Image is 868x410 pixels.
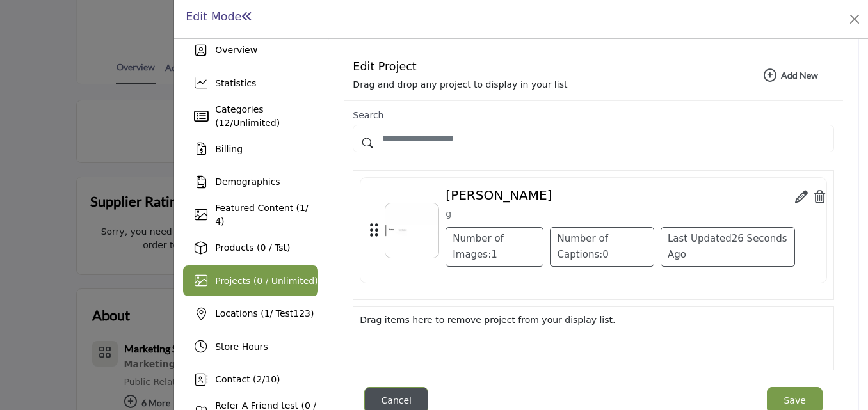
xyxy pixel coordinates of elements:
div: Number of Images: [446,227,543,267]
span: 1 [300,203,305,213]
span: Categories ( / ) [215,104,280,128]
input: Search by project name [353,125,834,152]
span: 0 [602,249,609,260]
b: Add New [764,69,818,82]
span: 26 Seconds Ago [668,233,787,260]
h3: Search [353,110,834,121]
span: Contact ( / ) [215,374,280,384]
i: Add New [764,69,776,82]
h4: [PERSON_NAME] [446,187,552,203]
span: Store Hours [215,342,268,352]
span: 10 [265,374,277,384]
span: Drag and drop any project to display in your list [353,79,567,90]
h1: Edit Mode [186,10,253,24]
span: 1 [264,308,270,319]
span: 1 [491,249,497,260]
span: 12 [219,118,230,128]
span: Featured Content ( / 4) [215,203,308,226]
span: Demographics [215,177,280,187]
span: Products (0 / Tst) [215,242,290,253]
span: Unlimited [233,118,276,128]
div: Drag items here to remove project from your display list. [360,313,827,327]
img: No jay logo [385,203,440,258]
h2: Edit Project [353,60,567,74]
button: Close [846,10,864,28]
span: Statistics [215,78,256,88]
span: Billing [215,144,243,154]
div: Number of Captions: [550,227,654,267]
button: Add New [748,63,834,88]
div: Last Updated [661,227,795,267]
span: Projects (0 / Unlimited) [215,276,318,286]
span: Locations ( / Test123) [215,308,314,319]
span: 2 [257,374,262,384]
span: Overview [215,45,257,55]
p: g [446,207,795,221]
